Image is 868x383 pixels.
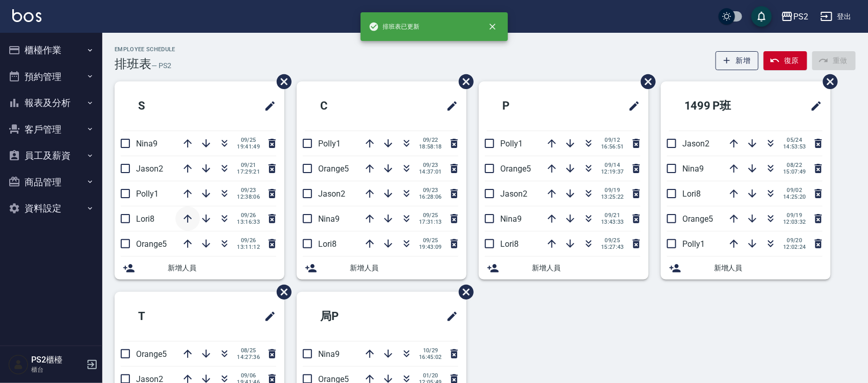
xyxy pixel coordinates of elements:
[419,187,442,194] span: 09/23
[4,63,98,90] button: 預約管理
[305,88,391,124] h2: C
[601,212,624,219] span: 09/21
[136,164,163,174] span: Jason2
[318,164,349,174] span: Orange5
[269,277,293,307] span: 刪除班表
[237,219,260,225] span: 13:16:33
[305,298,397,335] h2: 局P
[601,237,624,244] span: 09/25
[115,257,284,280] div: 新增人員
[419,143,442,150] span: 18:58:18
[633,67,657,97] span: 刪除班表
[168,263,276,273] span: 新增人員
[601,244,624,250] span: 15:27:43
[682,139,709,148] span: Jason2
[451,277,475,307] span: 刪除班表
[777,6,812,27] button: PS2
[237,372,260,379] span: 09/06
[764,51,807,70] button: 復原
[136,349,167,359] span: Orange5
[237,194,260,200] span: 12:38:06
[258,304,276,329] span: 修改班表的標題
[4,169,98,196] button: 商品管理
[783,143,806,150] span: 14:53:53
[4,142,98,169] button: 員工及薪資
[751,6,772,27] button: save
[783,212,806,219] span: 09/19
[419,237,442,244] span: 09/25
[532,263,640,273] span: 新增人員
[500,214,522,224] span: Nina9
[783,194,806,200] span: 14:25:20
[237,137,260,143] span: 09/25
[793,10,808,23] div: PS2
[804,94,822,118] span: 修改班表的標題
[682,189,701,199] span: Lori8
[237,347,260,354] span: 08/25
[440,94,458,118] span: 修改班表的標題
[419,372,442,379] span: 01/20
[601,194,624,200] span: 13:25:22
[783,187,806,194] span: 09/02
[783,168,806,175] span: 15:07:49
[136,239,167,249] span: Orange5
[115,46,175,53] h2: Employee Schedule
[682,214,713,224] span: Orange5
[622,94,640,118] span: 修改班表的標題
[237,354,260,360] span: 14:27:36
[500,139,523,148] span: Polly1
[237,187,260,194] span: 09/23
[8,354,29,375] img: Person
[816,7,856,26] button: 登出
[815,67,839,97] span: 刪除班表
[369,22,420,32] span: 排班表已更新
[123,88,209,124] h2: S
[500,239,519,249] span: Lori8
[151,60,171,71] h6: — PS2
[318,139,341,148] span: Polly1
[318,239,337,249] span: Lori8
[682,239,705,249] span: Polly1
[237,168,260,175] span: 17:29:21
[237,143,260,150] span: 19:41:49
[783,237,806,244] span: 09/20
[12,9,41,22] img: Logo
[318,214,340,224] span: Nina9
[269,67,293,97] span: 刪除班表
[31,365,83,374] p: 櫃台
[419,137,442,143] span: 09/22
[419,347,442,354] span: 10/29
[682,164,704,174] span: Nina9
[115,57,151,71] h3: 排班表
[783,244,806,250] span: 12:02:24
[601,143,624,150] span: 16:56:51
[237,237,260,244] span: 09/26
[237,212,260,219] span: 09/26
[601,137,624,143] span: 09/12
[419,194,442,200] span: 16:28:06
[350,263,458,273] span: 新增人員
[601,162,624,168] span: 09/14
[714,263,822,273] span: 新增人員
[716,51,759,70] button: 新增
[479,257,649,280] div: 新增人員
[601,168,624,175] span: 12:19:37
[123,298,209,335] h2: T
[419,162,442,168] span: 09/23
[419,168,442,175] span: 14:37:01
[661,257,831,280] div: 新增人員
[136,189,159,199] span: Polly1
[419,219,442,225] span: 17:31:13
[297,257,466,280] div: 新增人員
[783,162,806,168] span: 08/22
[318,349,340,359] span: Nina9
[4,90,98,116] button: 報表及分析
[318,189,345,199] span: Jason2
[500,164,531,174] span: Orange5
[601,187,624,194] span: 09/19
[440,304,458,329] span: 修改班表的標題
[601,219,624,225] span: 13:43:33
[237,162,260,168] span: 09/21
[4,116,98,143] button: 客戶管理
[4,37,98,63] button: 櫃檯作業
